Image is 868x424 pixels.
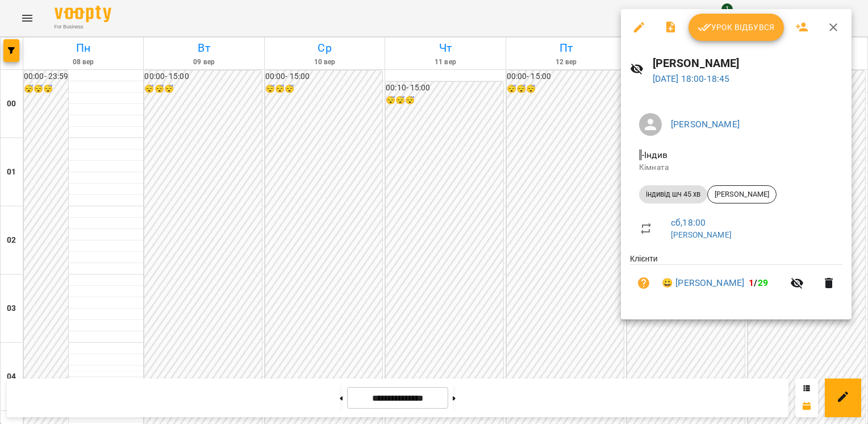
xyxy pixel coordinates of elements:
[671,217,706,228] a: сб , 18:00
[688,14,784,41] button: Урок відбувся
[639,162,833,173] p: Кімната
[671,230,732,239] a: [PERSON_NAME]
[707,185,777,203] div: [PERSON_NAME]
[758,277,768,288] span: 29
[698,20,775,34] span: Урок відбувся
[639,149,670,160] span: - Індив
[630,253,842,306] ul: Клієнти
[639,189,707,199] span: індивід шч 45 хв
[671,119,740,130] a: [PERSON_NAME]
[630,269,657,297] button: Візит ще не сплачено. Додати оплату?
[749,277,768,288] b: /
[749,277,754,288] span: 1
[653,55,842,72] h6: [PERSON_NAME]
[662,276,744,290] a: 😀 [PERSON_NAME]
[708,189,776,199] span: [PERSON_NAME]
[653,73,730,84] a: [DATE] 18:00-18:45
